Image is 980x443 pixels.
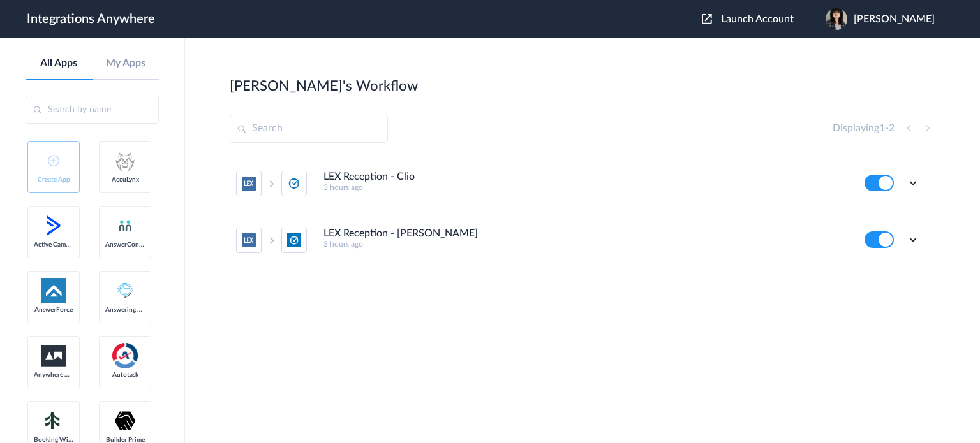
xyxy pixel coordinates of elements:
img: builder-prime-logo.svg [112,408,138,433]
img: af-app-logo.svg [41,278,66,303]
img: 01e336e8-4af8-4f49-ae6e-77b2ced63912.jpeg [826,8,847,30]
img: launch-acct-icon.svg [702,14,712,24]
input: Search by name [26,96,159,124]
span: Launch Account [721,14,794,24]
span: Autotask [105,371,145,379]
span: Create App [34,176,73,184]
span: 1 [879,123,885,133]
h4: LEX Reception - [PERSON_NAME] [323,228,478,240]
span: Answering Service [105,306,145,314]
img: add-icon.svg [48,155,59,166]
span: Anywhere Works [34,371,73,379]
img: acculynx-logo.svg [112,148,138,173]
input: Search [230,115,388,143]
button: Launch Account [702,13,810,25]
a: My Apps [93,57,160,69]
a: All Apps [26,57,93,69]
h2: [PERSON_NAME]'s Workflow [230,78,418,94]
img: aww.png [41,345,66,367]
img: Setmore_Logo.svg [41,409,66,432]
span: 2 [889,123,895,133]
h4: Displaying - [833,122,895,134]
img: answerconnect-logo.svg [117,218,133,233]
span: AccuLynx [105,176,145,184]
h1: Integrations Anywhere [27,11,155,27]
img: active-campaign-logo.svg [41,213,66,238]
h5: 3 hours ago [323,240,847,249]
span: Active Campaign [34,241,73,249]
h4: LEX Reception - Clio [323,171,415,183]
img: Answering_service.png [112,278,138,303]
span: [PERSON_NAME] [854,13,935,25]
span: AnswerForce [34,306,73,314]
h5: 3 hours ago [323,183,847,192]
img: autotask.png [112,343,138,368]
span: AnswerConnect [105,241,145,249]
